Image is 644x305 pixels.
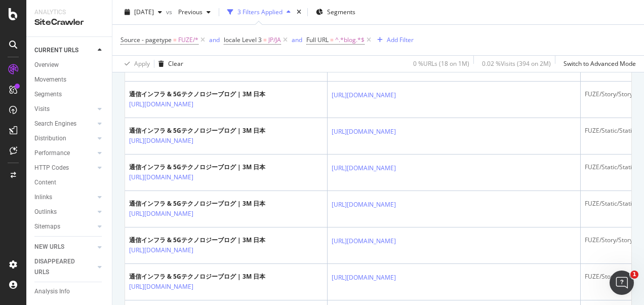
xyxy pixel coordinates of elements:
div: and [209,35,220,44]
div: Inlinks [34,192,52,203]
div: Distribution [34,133,66,144]
button: 3 Filters Applied [223,4,295,20]
a: Analysis Info [34,286,105,297]
button: Add Filter [373,34,414,46]
div: Segments [34,89,62,100]
div: and [292,35,302,44]
span: ^.*blog.*$ [335,33,365,47]
div: DISAPPEARED URLS [34,256,86,278]
a: Inlinks [34,192,95,203]
div: Clear [168,59,183,68]
div: Content [34,177,56,188]
div: Analysis Info [34,286,70,297]
button: Segments [312,4,359,20]
div: Visits [34,104,50,115]
div: Outlinks [34,207,57,217]
span: = [263,35,267,44]
div: times [295,7,303,17]
span: Full URL [306,35,329,44]
a: Overview [34,60,105,70]
div: 通信インフラ & 5Gテクノロジーブログ | 3M 日本 [129,126,265,135]
div: Switch to Advanced Mode [563,59,636,68]
button: and [292,35,302,45]
span: FUZE/* [178,33,198,47]
a: [URL][DOMAIN_NAME] [332,163,396,173]
span: locale Level 3 [224,35,262,44]
a: [URL][DOMAIN_NAME] [129,172,193,182]
a: Movements [34,74,105,85]
a: [URL][DOMAIN_NAME] [129,136,193,146]
span: JP/JA [268,33,281,47]
a: [URL][DOMAIN_NAME] [332,236,396,246]
div: Sitemaps [34,221,60,232]
div: NEW URLS [34,242,64,252]
div: Performance [34,148,70,159]
a: HTTP Codes [34,163,95,173]
button: Clear [154,56,183,72]
button: Previous [174,4,215,20]
div: Analytics [34,8,104,17]
a: [URL][DOMAIN_NAME] [129,245,193,255]
a: Performance [34,148,95,159]
a: [URL][DOMAIN_NAME] [129,99,193,109]
span: 2025 Aug. 31st [134,8,154,16]
button: Apply [120,56,150,72]
span: = [330,35,334,44]
a: NEW URLS [34,242,95,252]
div: Add Filter [387,35,414,44]
a: DISAPPEARED URLS [34,256,95,278]
a: CURRENT URLS [34,45,95,56]
div: SiteCrawler [34,17,104,28]
iframe: Intercom live chat [610,271,634,295]
a: Sitemaps [34,221,95,232]
div: 通信インフラ & 5Gテクノロジーブログ | 3M 日本 [129,163,265,172]
div: Search Engines [34,119,76,129]
a: [URL][DOMAIN_NAME] [332,90,396,100]
div: Apply [134,59,150,68]
a: Segments [34,89,105,100]
div: 通信インフラ & 5Gテクノロジーブログ | 3M 日本 [129,90,265,99]
div: 3 Filters Applied [237,8,283,16]
span: Segments [327,8,355,16]
span: Source - pagetype [120,35,172,44]
span: = [173,35,177,44]
a: [URL][DOMAIN_NAME] [129,282,193,292]
a: Content [34,177,105,188]
a: [URL][DOMAIN_NAME] [332,200,396,210]
button: [DATE] [120,4,166,20]
span: vs [166,8,174,16]
span: Previous [174,8,203,16]
a: Outlinks [34,207,95,217]
div: CURRENT URLS [34,45,78,56]
div: Movements [34,74,66,85]
div: 0.02 % Visits ( 394 on 2M ) [482,59,551,68]
div: Overview [34,60,59,70]
div: 通信インフラ & 5Gテクノロジーブログ | 3M 日本 [129,199,265,208]
a: Distribution [34,133,95,144]
a: Visits [34,104,95,115]
button: and [209,35,220,45]
a: [URL][DOMAIN_NAME] [332,273,396,283]
div: HTTP Codes [34,163,69,173]
a: Search Engines [34,119,95,129]
button: Switch to Advanced Mode [559,56,636,72]
a: [URL][DOMAIN_NAME] [129,209,193,219]
div: 通信インフラ & 5Gテクノロジーブログ | 3M 日本 [129,272,265,281]
div: 0 % URLs ( 18 on 1M ) [413,59,469,68]
div: 通信インフラ & 5Gテクノロジーブログ | 3M 日本 [129,236,265,245]
a: [URL][DOMAIN_NAME] [332,127,396,137]
span: 1 [630,271,638,279]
